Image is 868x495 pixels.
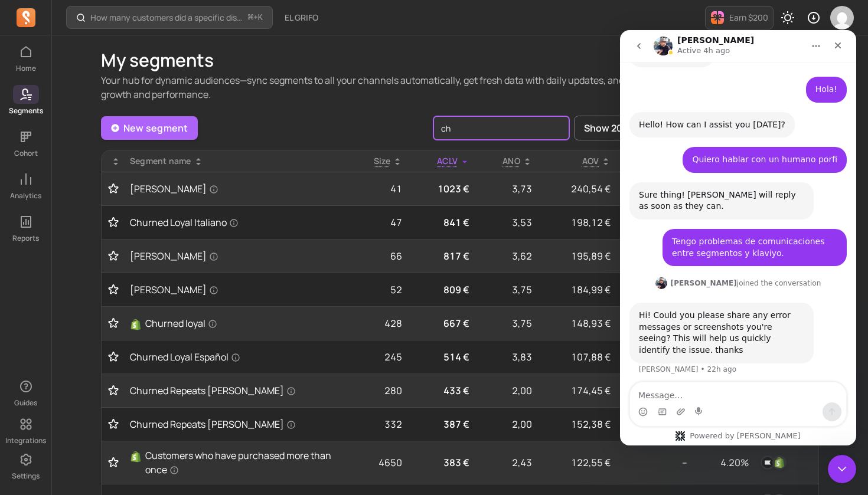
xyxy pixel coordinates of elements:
[433,116,569,140] input: search
[14,149,38,158] p: Cohort
[761,455,775,470] img: klaviyo
[412,383,469,398] p: 433 €
[130,316,335,330] a: ShopifyChurned loyal
[130,350,335,364] a: Churned Loyal Español
[130,249,335,263] a: [PERSON_NAME]
[830,6,854,29] img: avatar
[412,182,469,196] p: 1023 €
[345,316,402,330] p: 428
[285,12,318,24] span: EL GRIFO
[130,383,335,398] a: Churned Repeats [PERSON_NAME]
[541,350,611,364] p: 107,88 €
[345,455,402,470] p: 4650
[479,455,532,470] p: 2,43
[345,182,402,196] p: 41
[479,182,532,196] p: 3,73
[345,249,402,263] p: 66
[479,383,532,398] p: 2,00
[130,417,335,431] a: Churned Repeats [PERSON_NAME]
[412,283,469,297] p: 809 €
[345,283,402,297] p: 52
[620,455,687,470] p: --
[14,398,37,408] p: Guides
[828,455,856,483] iframe: Intercom live chat
[101,73,700,101] p: Your hub for dynamic audiences—sync segments to all your channels automatically, get fresh data w...
[541,215,611,230] p: 198,12 €
[541,182,611,196] p: 240,54 €
[130,249,218,263] span: [PERSON_NAME]
[776,6,800,29] button: Toggle dark mode
[145,448,335,477] span: Customers who have purchased more than once
[729,12,768,24] p: Earn $200
[374,155,390,166] span: Size
[412,417,469,431] p: 387 €
[12,234,39,243] p: Reports
[412,316,469,330] p: 667 €
[5,436,46,445] p: Integrations
[66,6,273,29] button: How many customers did a specific discount code generate?⌘+K
[479,215,532,230] p: 3,53
[345,417,402,431] p: 332
[145,316,217,330] span: Churned loyal
[412,350,469,364] p: 514 €
[106,418,120,430] button: Toggle favorite
[106,457,120,468] button: Toggle favorite
[13,375,39,410] button: Guides
[12,471,40,481] p: Settings
[705,6,774,29] button: Earn $200
[106,351,120,363] button: Toggle favorite
[541,383,611,398] p: 174,45 €
[620,30,856,445] iframe: Intercom live chat
[130,383,296,398] span: Churned Repeats [PERSON_NAME]
[10,191,41,201] p: Analytics
[412,249,469,263] p: 817 €
[106,250,120,262] button: Toggle favorite
[101,116,198,140] a: New segment
[345,383,402,398] p: 280
[130,283,218,297] span: [PERSON_NAME]
[130,182,218,196] span: [PERSON_NAME]
[412,215,469,230] p: 841 €
[574,116,668,140] button: Show 20 rows
[541,316,611,330] p: 148,93 €
[106,385,120,396] button: Toggle favorite
[772,455,787,470] img: shopify_customer_tag
[130,451,142,463] img: Shopify
[16,64,36,73] p: Home
[130,319,142,330] img: Shopify
[582,155,599,167] p: AOV
[90,12,243,24] p: How many customers did a specific discount code generate?
[412,455,469,470] p: 383 €
[541,283,611,297] p: 184,99 €
[479,316,532,330] p: 3,75
[130,283,335,297] a: [PERSON_NAME]
[541,455,611,470] p: 122,55 €
[106,284,120,296] button: Toggle favorite
[130,448,335,477] a: ShopifyCustomers who have purchased more than once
